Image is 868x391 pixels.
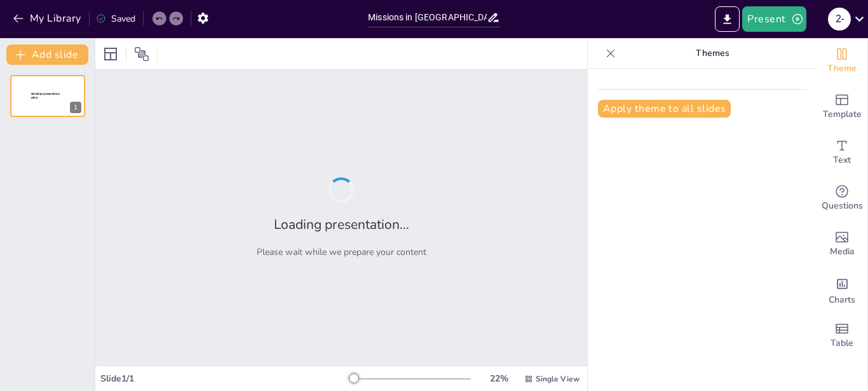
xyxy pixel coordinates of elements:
span: Sendsteps presentation editor [31,92,60,99]
div: Add a table [817,313,867,359]
span: Table [831,336,853,350]
div: 2 - [828,8,851,31]
div: Saved [96,13,135,25]
span: Questions [822,199,863,213]
div: Add ready made slides [817,84,867,130]
div: Layout [100,44,121,64]
p: Please wait while we prepare your content [257,246,426,258]
span: Position [134,46,149,62]
span: Single View [536,374,580,384]
div: Get real-time input from your audience [817,175,867,221]
button: My Library [10,8,86,29]
div: 1 [70,102,81,113]
button: 2 - [828,6,851,32]
p: Themes [621,38,804,69]
span: Media [830,245,855,259]
span: Charts [829,293,855,307]
h2: Loading presentation... [274,216,409,233]
div: Change the overall theme [817,38,867,84]
span: Theme [827,62,857,76]
div: 1 [10,75,85,117]
span: Text [833,153,851,167]
button: Apply theme to all slides [598,100,731,118]
button: Add slide [6,45,88,65]
input: Insert title [368,8,487,27]
div: Add text boxes [817,130,867,175]
button: Export to PowerPoint [715,6,740,32]
div: Add images, graphics, shapes or video [817,221,867,267]
div: Add charts and graphs [817,267,867,313]
div: 22 % [484,373,514,385]
button: Present [742,6,806,32]
span: Template [823,107,862,121]
div: Slide 1 / 1 [100,373,349,385]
